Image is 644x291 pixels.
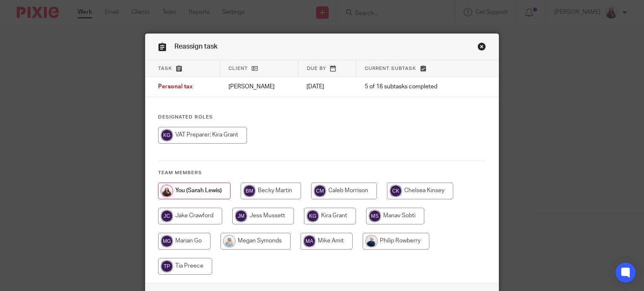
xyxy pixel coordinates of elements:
p: [PERSON_NAME] [229,82,290,91]
span: Current subtask [365,66,416,71]
p: [DATE] [306,82,348,91]
span: Reassign task [174,43,218,50]
span: Client [229,66,248,71]
h4: Designated Roles [158,114,486,121]
span: Due by [307,66,326,71]
span: Task [158,66,172,71]
td: 5 of 16 subtasks completed [356,77,467,97]
a: Close this dialog window [478,42,486,54]
span: Personal tax [158,84,193,90]
h4: Team members [158,170,486,176]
